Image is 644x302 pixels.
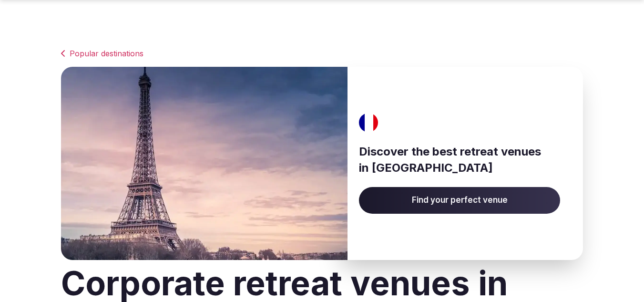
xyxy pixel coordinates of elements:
a: Find your perfect venue [359,187,560,214]
img: Banner image for France representative of the country [61,67,348,260]
img: France's flag [356,113,382,132]
a: Popular destinations [61,48,583,59]
h3: Discover the best retreat venues in [GEOGRAPHIC_DATA] [359,144,560,176]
